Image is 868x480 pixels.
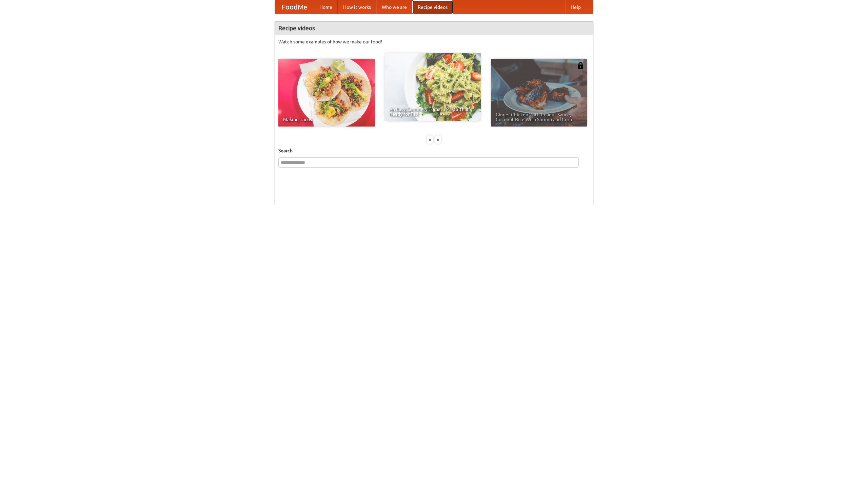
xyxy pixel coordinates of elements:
a: Who we are [376,0,412,14]
span: An Easy, Summery Tomato Pasta That's Ready for Fall [389,107,476,116]
a: FoodMe [275,0,314,14]
div: » [435,135,441,144]
h5: Search [278,147,590,154]
a: Making Tacos [278,59,375,127]
div: « [427,135,433,144]
a: How it works [338,0,376,14]
a: Home [314,0,338,14]
a: Help [565,0,586,14]
a: Recipe videos [412,0,453,14]
h4: Recipe videos [275,21,593,35]
p: Watch some examples of how we make our food! [278,38,590,45]
a: An Easy, Summery Tomato Pasta That's Ready for Fall [384,53,481,121]
img: 483408.png [577,62,584,69]
span: Making Tacos [283,117,370,122]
